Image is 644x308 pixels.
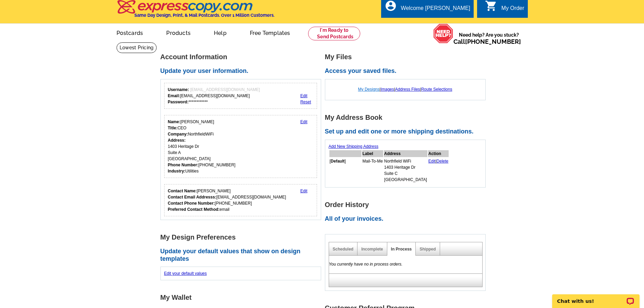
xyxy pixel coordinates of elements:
[325,67,489,75] h2: Access your saved files.
[168,207,220,212] strong: Preferred Contact Method:
[401,5,470,15] div: Welcome [PERSON_NAME]
[160,67,325,75] h2: Update your user information.
[160,53,325,61] h1: Account Information
[362,158,383,183] td: Mail-To-Me
[300,100,311,104] a: Reset
[453,38,521,45] span: Call
[203,24,238,40] a: Help
[168,188,286,213] div: [PERSON_NAME] [EMAIL_ADDRESS][DOMAIN_NAME] [PHONE_NUMBER] email
[421,87,452,92] a: Route Selections
[329,83,482,96] div: | | |
[428,159,436,164] a: Edit
[329,144,378,149] a: Add New Shipping Address
[331,159,345,164] b: Default
[168,119,235,174] div: [PERSON_NAME] CEO NorthfieldWiFi 1403 Heritage Dr Suite A [GEOGRAPHIC_DATA] [PHONE_NUMBER] Utilities
[395,87,420,92] a: Address Files
[168,126,178,130] strong: Title:
[361,247,383,252] a: Incomplete
[362,150,383,157] th: Label
[117,5,275,18] a: Same Day Design, Print, & Mail Postcards. Over 1 Million Customers.
[168,119,181,124] strong: Name:
[134,13,275,18] h4: Same Day Design, Print, & Mail Postcards. Over 1 Million Customers.
[168,201,215,206] strong: Contact Phone Number:
[168,195,217,200] strong: Contact Email Addresss:
[501,5,524,15] div: My Order
[168,189,197,193] strong: Contact Name:
[168,163,198,167] strong: Phone Number:
[325,201,489,208] h1: Order History
[168,169,185,174] strong: Industry:
[384,158,427,183] td: Northfield WiFi 1403 Heritage Dr Suite C [GEOGRAPHIC_DATA]
[168,132,188,137] strong: Company:
[239,24,301,40] a: Free Templates
[155,24,202,40] a: Products
[437,159,449,164] a: Delete
[168,138,186,143] strong: Address:
[325,215,489,223] h2: All of your invoices.
[453,31,524,45] span: Need help? Are you stuck?
[168,100,189,104] strong: Password:
[325,114,489,121] h1: My Address Book
[160,248,325,262] h2: Update your default values that show on design templates
[164,184,317,216] div: Who should we contact regarding order issues?
[485,4,524,13] a: shopping_cart My Order
[329,262,403,267] em: You currently have no in process orders.
[391,247,412,252] a: In Process
[160,294,325,301] h1: My Wallet
[300,189,307,193] a: Edit
[333,247,354,252] a: Scheduled
[380,87,394,92] a: Images
[164,115,317,178] div: Your personal details.
[168,87,189,92] strong: Username:
[433,24,453,43] img: help
[428,150,449,157] th: Action
[329,158,362,183] td: [ ]
[465,38,521,45] a: [PHONE_NUMBER]
[164,271,207,276] a: Edit your default values
[548,286,644,308] iframe: LiveChat chat widget
[300,119,307,124] a: Edit
[164,83,317,109] div: Your login information.
[190,87,260,92] span: [EMAIL_ADDRESS][DOMAIN_NAME]
[106,24,154,40] a: Postcards
[325,53,489,61] h1: My Files
[168,93,180,98] strong: Email:
[160,234,325,241] h1: My Design Preferences
[420,247,436,252] a: Shipped
[428,158,449,183] td: |
[358,87,380,92] a: My Designs
[384,150,427,157] th: Address
[300,93,307,98] a: Edit
[325,128,489,136] h2: Set up and edit one or more shipping destinations.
